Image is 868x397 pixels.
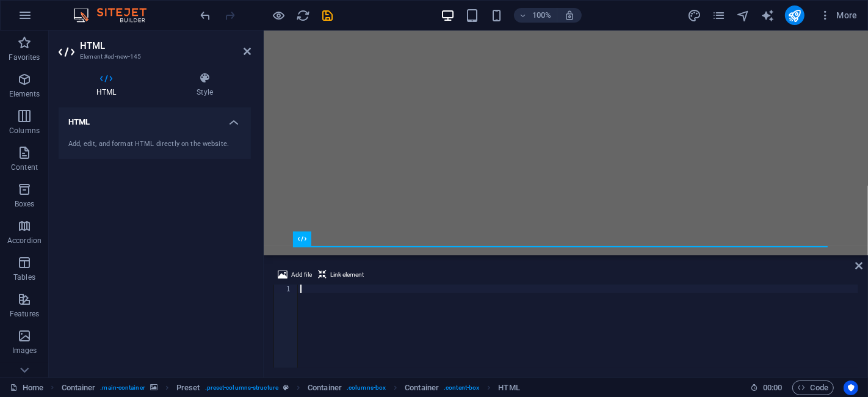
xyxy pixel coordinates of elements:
[62,381,520,395] nav: breadcrumb
[205,381,278,395] span: . preset-columns-structure
[814,5,863,25] button: More
[198,8,213,23] button: undo
[9,126,40,136] p: Columns
[532,8,552,23] h6: 100%
[405,381,439,395] span: Click to select. Double-click to edit
[792,381,834,395] button: Code
[844,381,858,395] button: Usercentrics
[291,268,312,282] span: Add file
[761,8,775,23] button: text_generator
[274,285,298,293] div: 1
[199,9,213,23] i: Undo: Add element (Ctrl+Z)
[276,268,314,282] button: Add file
[272,8,286,23] button: Click here to leave preview mode and continue editing
[283,384,289,391] i: This element is a customizable preset
[514,8,557,23] button: 100%
[308,381,342,395] span: Click to select. Double-click to edit
[712,9,726,23] i: Pages (Ctrl+Alt+S)
[80,51,226,62] h3: Element #ed-new-145
[763,381,782,395] span: 00 00
[68,139,241,150] div: Add, edit, and format HTML directly on the website.
[150,384,157,391] i: This element contains a background
[10,381,43,395] a: Click to cancel selection. Double-click to open Pages
[785,5,805,25] button: publish
[498,381,519,395] span: Click to select. Double-click to edit
[347,381,386,395] span: . columns-box
[819,9,858,21] span: More
[70,8,162,23] img: Editor Logo
[761,9,775,23] i: AI Writer
[11,162,38,172] p: Content
[316,268,366,282] button: Link element
[12,346,37,355] p: Images
[80,40,251,51] h2: HTML
[297,9,311,23] i: Reload page
[750,381,783,395] h6: Session time
[176,381,200,395] span: Click to select. Double-click to edit
[62,381,96,395] span: Click to select. Double-click to edit
[798,381,828,395] span: Code
[787,9,801,23] i: Publish
[736,9,750,23] i: Navigator
[9,53,40,62] p: Favorites
[320,8,335,23] button: save
[321,9,335,23] i: Save (Ctrl+S)
[13,272,35,282] p: Tables
[772,383,773,392] span: :
[59,72,159,98] h4: HTML
[7,236,42,246] p: Accordion
[59,107,251,129] h4: HTML
[330,268,364,282] span: Link element
[9,89,40,99] p: Elements
[564,10,575,21] i: On resize automatically adjust zoom level to fit chosen device.
[10,309,39,319] p: Features
[444,381,479,395] span: . content-box
[159,72,251,98] h4: Style
[15,199,35,209] p: Boxes
[687,8,702,23] button: design
[687,9,701,23] i: Design (Ctrl+Alt+Y)
[712,8,726,23] button: pages
[736,8,751,23] button: navigator
[296,8,311,23] button: reload
[100,381,145,395] span: . main-container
